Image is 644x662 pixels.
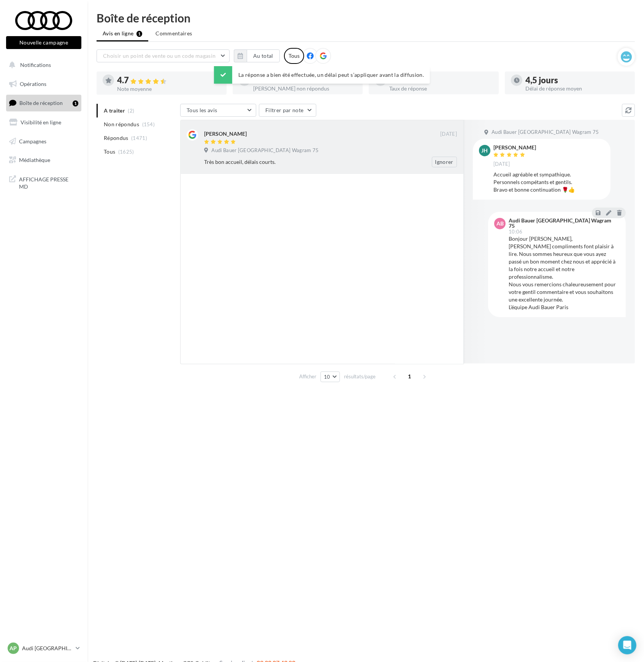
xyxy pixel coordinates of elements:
[73,100,78,106] div: 1
[142,121,155,127] span: (154)
[211,147,319,154] span: Audi Bauer [GEOGRAPHIC_DATA] Wagram 75
[155,30,192,37] span: Commentaires
[284,48,304,64] div: Tous
[5,133,83,149] a: Campagnes
[5,57,80,73] button: Notifications
[5,76,83,92] a: Opérations
[5,95,83,111] a: Boîte de réception1
[187,107,217,113] span: Tous les avis
[482,147,488,154] span: JH
[20,62,51,68] span: Notifications
[10,645,17,652] span: AP
[493,145,536,150] div: [PERSON_NAME]
[432,157,457,167] button: Ignorer
[19,174,78,191] span: AFFICHAGE PRESSE MD
[104,121,139,128] span: Non répondus
[204,158,408,166] div: Très bon accueil, délais courts.
[5,114,83,130] a: Visibilité en ligne
[5,152,83,168] a: Médiathèque
[247,49,280,62] button: Au total
[496,220,504,227] span: AB
[97,49,230,62] button: Choisir un point de vente ou un code magasin
[320,371,340,382] button: 10
[492,129,599,136] span: Audi Bauer [GEOGRAPHIC_DATA] Wagram 75
[22,645,73,652] p: Audi [GEOGRAPHIC_DATA] 17
[21,119,61,125] span: Visibilité en ligne
[103,52,216,59] span: Choisir un point de vente ou un code magasin
[493,161,510,168] span: [DATE]
[19,157,50,163] span: Médiathèque
[6,641,81,656] a: AP Audi [GEOGRAPHIC_DATA] 17
[214,66,430,84] div: La réponse a bien été effectuée, un délai peut s’appliquer avant la diffusion.
[131,135,147,141] span: (1471)
[104,134,128,142] span: Répondus
[344,373,376,380] span: résultats/page
[618,636,636,654] div: Open Intercom Messenger
[20,81,46,87] span: Opérations
[493,171,604,194] div: Accueil agréable et sympathique. Personnels compétants et gentils. Bravo et bonne continuation 🌹👍
[509,218,618,229] div: Audi Bauer [GEOGRAPHIC_DATA] Wagram 75
[117,76,220,85] div: 4.7
[509,229,523,234] span: 10:06
[509,235,620,311] div: Bonjour [PERSON_NAME], [PERSON_NAME] compliments font plaisir à lire. Nous sommes heureux que vou...
[440,131,457,138] span: [DATE]
[117,86,220,92] div: Note moyenne
[259,104,316,117] button: Filtrer par note
[104,148,115,156] span: Tous
[404,370,416,383] span: 1
[19,138,46,144] span: Campagnes
[234,49,280,62] button: Au total
[389,86,493,91] div: Taux de réponse
[180,104,256,117] button: Tous les avis
[118,149,134,155] span: (1625)
[389,76,493,84] div: 91 %
[525,86,629,91] div: Délai de réponse moyen
[97,12,635,24] div: Boîte de réception
[5,171,83,194] a: AFFICHAGE PRESSE MD
[324,374,330,380] span: 10
[204,130,247,138] div: [PERSON_NAME]
[525,76,629,84] div: 4,5 jours
[19,100,63,106] span: Boîte de réception
[299,373,316,380] span: Afficher
[6,36,81,49] button: Nouvelle campagne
